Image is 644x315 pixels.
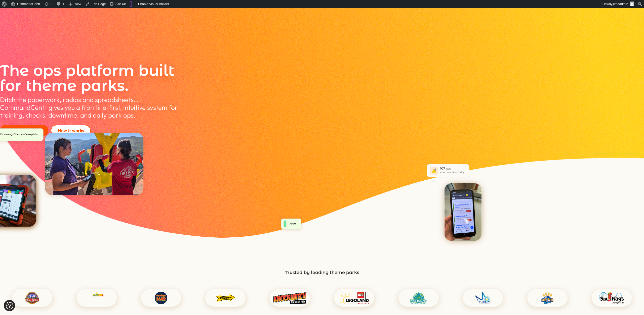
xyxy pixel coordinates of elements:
[410,292,427,304] img: Lost Island Theme Park
[277,215,306,234] img: Open
[90,292,104,304] img: Chessington_World_of_Adventures_Resort_official_Logo-300x269
[425,163,471,179] img: Downtime
[6,302,13,309] img: Revisit consent button
[155,292,167,304] img: Flamingo-Land_Resort.svg_
[444,183,482,241] img: Mobile Device
[51,125,91,136] a: How it works
[216,292,235,304] img: Kennywood_Arrow_logo (1)
[25,292,39,304] img: atr-logo
[541,292,554,304] img: Movie_Park_Germany_Logo (1)
[6,302,13,309] button: Consent Preferences
[273,292,307,304] img: KnockHatch-Logo
[613,2,628,6] span: cmdadmin
[285,270,359,275] span: Trusted by leading theme parks
[475,292,491,304] img: Merlin_Entertainments_2013 (1)
[115,2,126,6] span: Site Kit
[340,292,369,304] img: Legoland_resorts_logo-1
[45,133,144,195] img: Ride Operators
[599,292,624,304] img: SixFlags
